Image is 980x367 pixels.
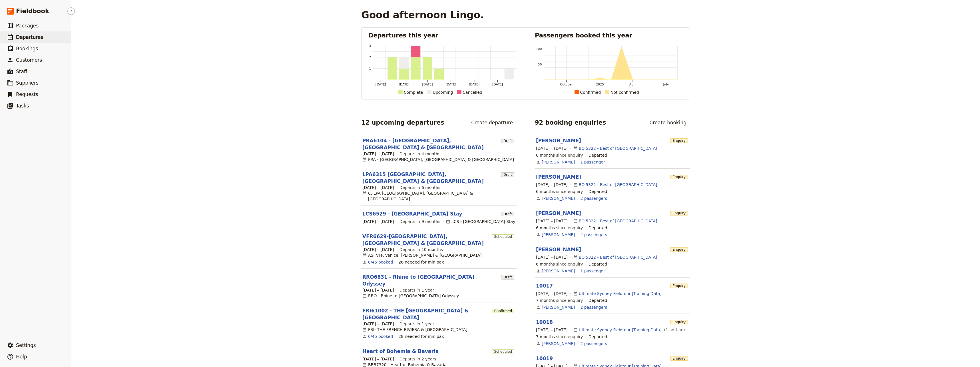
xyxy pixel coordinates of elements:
h2: 92 booking enquiries [535,118,606,127]
span: [DATE] – [DATE] [362,287,394,293]
div: 28 needed for min pax [398,334,444,339]
span: [DATE] – [DATE] [536,291,568,296]
span: Departs in [399,247,443,252]
a: 10018 [536,319,553,325]
a: BOI5322 - Best of [GEOGRAPHIC_DATA] [579,145,657,151]
a: [PERSON_NAME] [542,268,575,274]
span: Enquiry [670,320,688,324]
tspan: [DATE] [469,83,479,86]
a: LPA6315 [GEOGRAPHIC_DATA], [GEOGRAPHIC_DATA] & [GEOGRAPHIC_DATA] [362,171,499,185]
span: 4 months [421,151,440,156]
span: Departs in [399,219,440,224]
tspan: [DATE] [445,83,456,86]
div: Complete [404,89,423,96]
a: [PERSON_NAME] [536,138,581,143]
a: Ultimate Sydney Fieldtour [Training Data] [579,291,662,296]
tspan: 3 [369,44,371,48]
tspan: 1 [369,67,371,71]
div: Upcoming [433,89,453,96]
div: Departed [589,189,607,194]
span: [DATE] – [DATE] [536,254,568,260]
span: [DATE] – [DATE] [536,218,568,224]
span: 6 months [536,189,555,194]
span: 2 years [421,357,436,361]
a: Ultimate Sydney Fieldtour [Training Data] [579,327,662,333]
a: View the bookings for this departure [368,259,393,265]
a: BOI5322 - Best of [GEOGRAPHIC_DATA] [579,254,657,260]
tspan: 2025 [596,83,604,86]
tspan: [DATE] [399,83,409,86]
span: [DATE] – [DATE] [362,247,394,252]
span: Enquiry [670,284,688,288]
span: since enquiry [536,261,583,267]
h2: Departures this year [368,31,517,40]
span: Help [16,354,27,360]
span: Enquiry [670,175,688,179]
span: Customers [16,57,42,63]
span: Packages [16,23,39,29]
a: RRO6831 - Rhine to [GEOGRAPHIC_DATA] Odyssey [362,274,499,287]
a: [PERSON_NAME] [536,210,581,216]
div: 26 needed for min pax [398,259,444,265]
span: 9 months [421,219,440,224]
a: [PERSON_NAME] [542,341,575,346]
div: Departed [589,225,607,231]
a: View the passengers for this booking [581,268,605,274]
div: LCS - [GEOGRAPHIC_DATA] Stay [446,219,515,224]
tspan: October [560,83,573,86]
span: Enquiry [670,247,688,252]
div: AS: VFR Venice, [PERSON_NAME] & [GEOGRAPHIC_DATA] [362,252,482,258]
a: [PERSON_NAME] [542,196,575,201]
span: Settings [16,342,36,348]
span: [DATE] – [DATE] [362,185,394,190]
a: LCS6529 - [GEOGRAPHIC_DATA] Stay [362,210,462,217]
div: RRO - Rhine to [GEOGRAPHIC_DATA] Odyssey [362,293,459,299]
div: Not confirmed [611,89,639,96]
div: Departed [589,298,607,303]
div: Departed [589,261,607,267]
span: 6 months [421,185,440,190]
span: since enquiry [536,298,583,303]
a: [PERSON_NAME] [542,159,575,165]
a: [PERSON_NAME] [542,304,575,310]
a: 10019 [536,356,553,361]
a: Heart of Bohemia & Bavaria [362,348,439,355]
a: View the passengers for this booking [581,341,607,346]
span: 10 months [421,247,443,252]
span: Draft [501,275,514,280]
span: Departs in [399,356,436,362]
span: Requests [16,91,38,97]
span: Draft [501,172,514,177]
span: Staff [16,69,27,74]
span: since enquiry [536,334,583,340]
span: [DATE] – [DATE] [536,145,568,151]
span: Enquiry [670,211,688,216]
a: Create booking [646,118,690,127]
span: Departs in [399,287,434,293]
span: [DATE] – [DATE] [536,327,568,333]
a: [PERSON_NAME] [536,174,581,180]
h2: 12 upcoming departures [361,118,444,127]
span: Departs in [399,321,434,327]
span: [DATE] – [DATE] [536,182,568,188]
span: [DATE] – [DATE] [362,356,394,362]
span: Bookings [16,46,38,51]
span: Draft [501,139,514,143]
span: 7 months [536,334,555,339]
a: View the bookings for this departure [368,334,393,339]
div: Departed [589,152,607,158]
span: [DATE] – [DATE] [362,321,394,327]
div: Departed [589,334,607,340]
a: BOI5322 - Best of [GEOGRAPHIC_DATA] [579,182,657,188]
tspan: [DATE] [422,83,433,86]
h1: Good afternoon Lingo. [361,9,484,21]
tspan: [DATE] [492,83,503,86]
span: [DATE] – [DATE] [362,219,394,224]
span: 7 months [536,298,555,303]
div: C: LPA [GEOGRAPHIC_DATA], [GEOGRAPHIC_DATA] & [GEOGRAPHIC_DATA] [362,190,515,202]
a: View the passengers for this booking [581,232,607,238]
a: View the passengers for this booking [581,196,607,201]
tspan: April [629,83,636,86]
a: Create departure [467,118,517,127]
tspan: July [663,83,669,86]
